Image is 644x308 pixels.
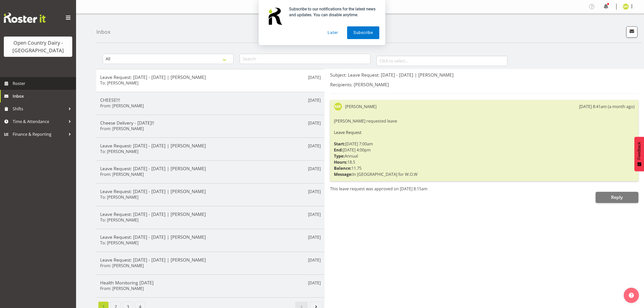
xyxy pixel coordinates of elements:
[100,280,321,285] h5: Health Monitoring [DATE]
[308,234,321,240] p: [DATE]
[334,147,343,153] strong: End:
[308,257,321,263] p: [DATE]
[334,165,351,171] strong: Balance:
[100,74,321,80] h5: Leave Request: [DATE] - [DATE] | [PERSON_NAME]
[330,186,427,192] span: This leave request was approved on [DATE] 8:15am
[611,194,623,200] span: Reply
[321,26,344,39] button: Later
[285,6,379,18] div: Subscribe to our notifications for the latest news and updates. You can disable anytime.
[265,6,285,26] img: notification icon
[334,130,635,135] h6: Leave Request
[330,72,638,78] h5: Subject: Leave Request: [DATE] - [DATE] | [PERSON_NAME]
[629,293,634,298] img: help-xxl-2.png
[345,104,377,110] div: [PERSON_NAME]
[637,142,641,160] span: Feedback
[9,39,67,54] div: Open Country Dairy - [GEOGRAPHIC_DATA]
[13,105,66,113] span: Shifts
[330,82,638,87] h5: Recipients: [PERSON_NAME]
[100,257,321,263] h5: Leave Request: [DATE] - [DATE] | [PERSON_NAME]
[100,211,321,217] h5: Leave Request: [DATE] - [DATE] | [PERSON_NAME]
[308,97,321,103] p: [DATE]
[334,172,352,177] strong: Message:
[100,126,144,131] h6: From: [PERSON_NAME]
[13,92,74,100] span: Inbox
[13,130,66,138] span: Finance & Reporting
[100,263,144,268] h6: From: [PERSON_NAME]
[13,80,74,87] span: Roster
[100,189,321,194] h5: Leave Request: [DATE] - [DATE] | [PERSON_NAME]
[100,80,138,85] h6: To: [PERSON_NAME]
[100,166,321,171] h5: Leave Request: [DATE] - [DATE] | [PERSON_NAME]
[334,141,345,147] strong: Start:
[100,149,138,154] h6: To: [PERSON_NAME]
[634,137,644,171] button: Feedback - Show survey
[334,153,345,159] strong: Type:
[308,211,321,217] p: [DATE]
[377,56,507,66] input: Click to select...
[100,103,144,108] h6: From: [PERSON_NAME]
[100,120,321,126] h5: Cheese Delivery - [DATE]!!
[334,117,635,179] div: [PERSON_NAME] requested leave [DATE] 7:00am [DATE] 4:00pm Annual 18.5 11.75 In [GEOGRAPHIC_DATA] ...
[308,280,321,286] p: [DATE]
[308,189,321,195] p: [DATE]
[308,120,321,126] p: [DATE]
[334,159,347,165] strong: Hours:
[100,286,144,291] h6: From: [PERSON_NAME]
[100,240,138,245] h6: To: [PERSON_NAME]
[100,234,321,240] h5: Leave Request: [DATE] - [DATE] | [PERSON_NAME]
[100,143,321,148] h5: Leave Request: [DATE] - [DATE] | [PERSON_NAME]
[579,104,635,110] div: [DATE] 8:41am (a month ago)
[347,26,379,39] button: Subscribe
[240,54,370,64] input: Search
[100,195,138,200] h6: To: [PERSON_NAME]
[100,97,321,103] h5: CHEESE!!!
[308,74,321,80] p: [DATE]
[334,102,342,111] img: mikayla-rangi7450.jpg
[308,166,321,172] p: [DATE]
[100,172,144,177] h6: From: [PERSON_NAME]
[100,217,138,223] h6: To: [PERSON_NAME]
[13,118,66,125] span: Time & Attendance
[596,192,638,203] button: Reply
[308,143,321,149] p: [DATE]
